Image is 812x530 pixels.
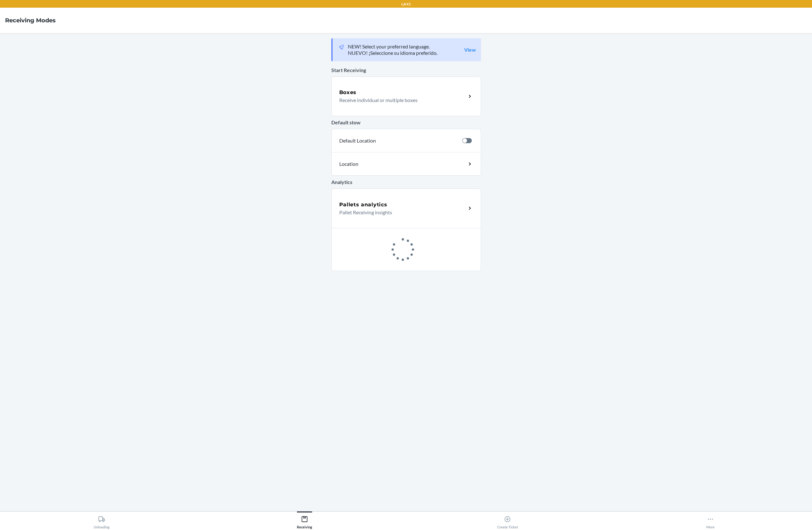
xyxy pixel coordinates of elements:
[331,188,481,228] a: Pallets analyticsPallet Receiving insights
[331,77,481,116] a: BoxesReceive individual or multiple boxes
[331,152,481,176] a: Location
[331,119,481,126] p: Default stow
[339,209,461,216] p: Pallet Receiving insights
[348,50,437,56] p: NUEVO! ¡Seleccione su idioma preferido.
[331,66,481,74] p: Start Receiving
[609,512,812,529] button: More
[348,43,437,50] p: NEW! Select your preferred language.
[94,513,110,529] div: Unloading
[297,513,312,529] div: Receiving
[331,178,481,186] p: Analytics
[401,1,411,7] p: LAX1
[203,512,406,529] button: Receiving
[497,513,518,529] div: Create Ticket
[339,201,387,209] h5: Pallets analytics
[464,47,476,53] a: View
[339,160,414,168] p: Location
[339,137,457,144] p: Default Location
[339,96,461,104] p: Receive individual or multiple boxes
[5,16,56,25] h4: Receiving Modes
[706,513,715,529] div: More
[406,512,609,529] button: Create Ticket
[339,89,357,96] h5: Boxes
